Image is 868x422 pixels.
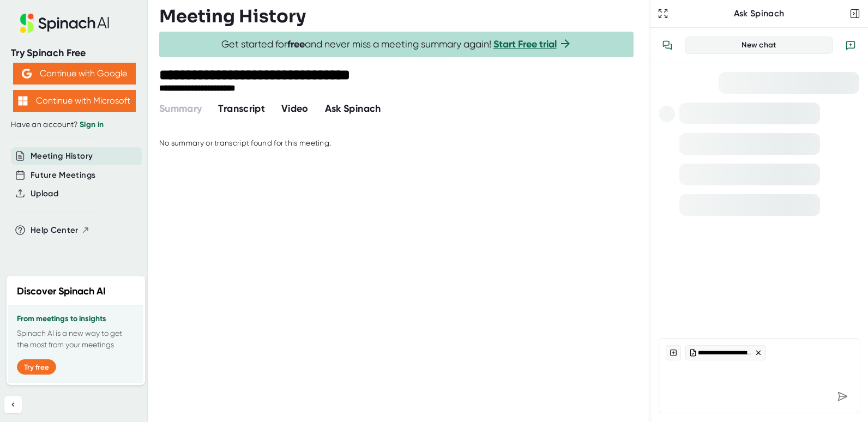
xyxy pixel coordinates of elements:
[221,38,572,51] span: Get started for and never miss a meeting summary again!
[281,101,309,116] button: Video
[692,40,826,50] div: New chat
[31,169,95,182] button: Future Meetings
[159,138,331,148] div: No summary or transcript found for this meeting.
[11,120,137,130] div: Have an account?
[671,8,847,19] div: Ask Spinach
[17,359,56,375] button: Try free
[325,103,381,114] span: Ask Spinach
[493,38,557,50] a: Start Free trial
[655,6,671,21] button: Expand to Ask Spinach page
[287,38,305,50] b: free
[17,284,106,299] h2: Discover Spinach AI
[31,188,58,200] button: Upload
[159,101,202,116] button: Summary
[325,101,381,116] button: Ask Spinach
[31,224,90,237] button: Help Center
[840,34,861,56] button: New conversation
[4,396,22,413] button: Collapse sidebar
[31,224,79,237] span: Help Center
[80,120,104,129] a: Sign in
[281,103,309,114] span: Video
[11,47,137,59] div: Try Spinach Free
[847,6,863,21] button: Close conversation sidebar
[31,150,93,162] button: Meeting History
[13,63,136,85] button: Continue with Google
[833,387,852,406] div: Send message
[13,90,136,112] button: Continue with Microsoft
[22,69,32,79] img: Aehbyd4JwY73AAAAAElFTkSuQmCC
[17,328,135,351] p: Spinach AI is a new way to get the most from your meetings
[656,34,678,56] button: View conversation history
[159,6,306,27] h3: Meeting History
[218,101,265,116] button: Transcript
[218,103,265,114] span: Transcript
[17,315,135,323] h3: From meetings to insights
[159,103,202,114] span: Summary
